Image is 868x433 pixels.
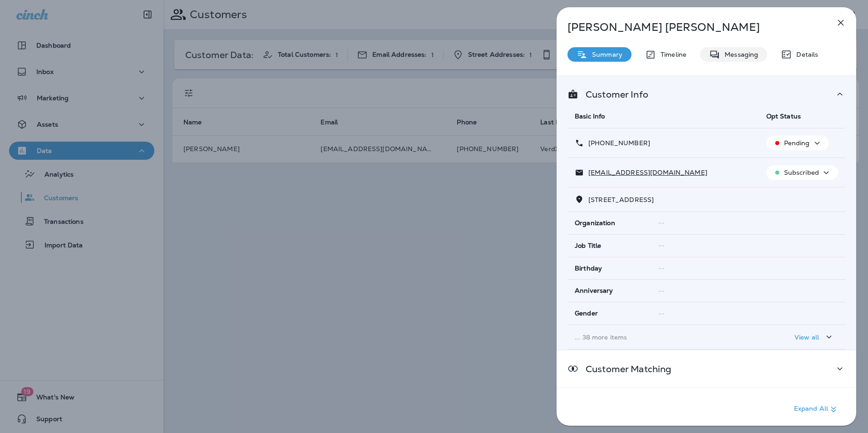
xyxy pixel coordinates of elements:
[766,112,801,120] span: Opt Status
[588,196,654,204] span: [STREET_ADDRESS]
[784,169,819,176] p: Subscribed
[587,51,622,58] p: Summary
[575,310,598,317] span: Gender
[658,287,665,295] span: --
[584,169,707,176] p: [EMAIL_ADDRESS][DOMAIN_NAME]
[791,329,838,345] button: View all
[794,404,839,415] p: Expand All
[575,265,602,272] span: Birthday
[792,51,818,58] p: Details
[575,287,613,295] span: Anniversary
[575,219,615,227] span: Organization
[658,310,665,318] span: --
[578,365,671,373] p: Customer Matching
[720,51,758,58] p: Messaging
[584,139,650,147] p: [PHONE_NUMBER]
[658,219,665,227] span: --
[578,91,648,98] p: Customer Info
[656,51,686,58] p: Timeline
[766,136,829,150] button: Pending
[658,264,665,272] span: --
[575,242,601,250] span: Job Title
[658,241,665,250] span: --
[784,139,810,147] p: Pending
[790,401,843,418] button: Expand All
[575,334,752,341] p: ... 38 more items
[794,334,819,341] p: View all
[766,165,838,180] button: Subscribed
[567,21,815,34] p: [PERSON_NAME] [PERSON_NAME]
[575,112,605,120] span: Basic Info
